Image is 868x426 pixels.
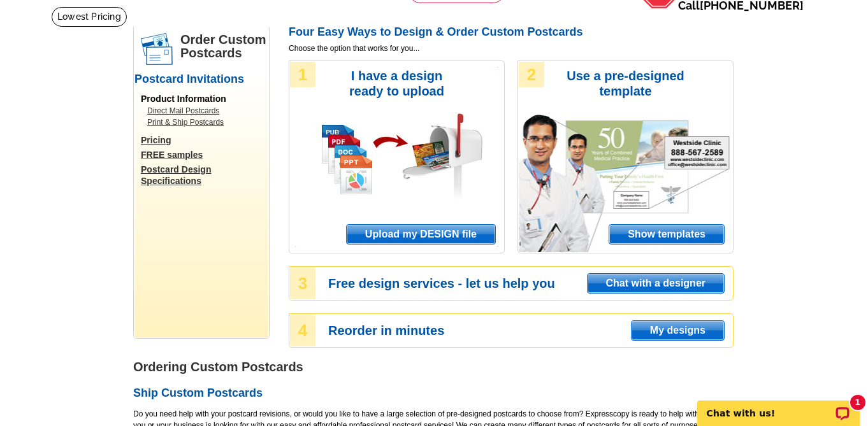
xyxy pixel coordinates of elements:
a: Upload my DESIGN file [346,224,496,245]
h3: I have a design ready to upload [331,68,462,99]
span: My designs [632,321,724,340]
h3: Use a pre-designed template [560,68,691,99]
div: 3 [290,267,315,299]
h2: Ship Custom Postcards [133,387,734,401]
iframe: LiveChat chat widget [689,386,868,426]
div: 2 [519,62,544,87]
h3: Reorder in minutes [328,325,732,336]
a: Chat with a designer [587,273,725,294]
img: postcards.png [141,33,173,65]
h2: Postcard Invitations [134,73,268,87]
span: Upload my DESIGN file [347,225,495,244]
div: 4 [290,315,315,346]
h2: Four Easy Ways to Design & Order Custom Postcards [289,25,734,39]
h1: Order Custom Postcards [180,33,268,60]
a: Postcard Design Specifications [141,164,268,187]
a: FREE samples [141,149,268,160]
strong: Ordering Custom Postcards [133,360,303,374]
a: Show templates [609,224,725,245]
a: Print & Ship Postcards [147,117,262,128]
span: Choose the option that works for you... [289,43,734,54]
a: Direct Mail Postcards [147,105,262,117]
div: 1 [290,62,315,87]
h3: Free design services - let us help you [328,278,732,289]
span: Product Information [141,94,226,104]
span: Show templates [609,225,724,244]
a: My designs [631,320,725,341]
a: Pricing [141,134,268,146]
span: Chat with a designer [588,274,724,293]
